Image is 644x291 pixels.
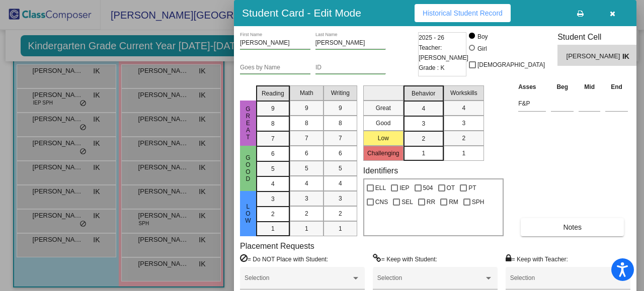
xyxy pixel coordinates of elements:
span: 4 [305,179,308,188]
span: 1 [305,224,308,233]
span: 1 [462,149,465,158]
span: 9 [271,104,275,113]
span: 4 [422,104,425,113]
label: Placement Requests [240,241,314,251]
span: 8 [339,119,342,128]
th: Beg [548,81,576,92]
span: 3 [305,194,308,203]
span: Workskills [450,88,477,98]
span: 6 [339,149,342,158]
th: End [603,81,630,92]
span: 7 [339,134,342,143]
span: 2 [462,134,465,143]
span: 2 [271,210,275,219]
span: 3 [271,195,275,204]
span: 2 [339,209,342,218]
span: SEL [401,196,413,208]
span: 6 [271,149,275,158]
label: = Keep with Student: [373,254,437,264]
span: Notes [563,223,582,231]
span: Historical Student Record [423,9,503,17]
span: 3 [339,194,342,203]
span: 4 [271,179,275,188]
span: 1 [422,149,425,158]
span: 9 [305,104,308,113]
span: Writing [331,88,350,98]
label: Identifiers [363,166,398,175]
input: goes by name [240,64,310,71]
span: 2025 - 26 [419,33,444,43]
span: [DEMOGRAPHIC_DATA] [477,59,545,71]
span: CNS [375,196,388,208]
span: 8 [271,119,275,128]
div: Girl [477,44,487,53]
span: 5 [305,164,308,173]
span: Teacher: [PERSON_NAME] [419,43,468,63]
span: PT [468,182,476,194]
span: 4 [462,104,465,113]
span: 5 [271,164,275,173]
h3: Student Card - Edit Mode [242,7,361,19]
span: Low [244,203,253,224]
div: Boy [477,32,488,41]
span: IK [622,51,636,62]
span: RR [427,196,435,208]
span: 504 [423,182,433,194]
span: ELL [375,182,386,194]
span: 3 [422,119,425,128]
label: = Do NOT Place with Student: [240,254,328,264]
span: Good [244,154,253,182]
button: Historical Student Record [415,4,511,22]
button: Notes [521,218,624,236]
span: 1 [339,224,342,233]
span: Grade : K [419,63,444,73]
span: RM [449,196,458,208]
span: 2 [305,209,308,218]
span: Reading [262,89,284,98]
span: 7 [271,134,275,143]
input: assessment [518,96,546,111]
span: 5 [339,164,342,173]
span: 2 [422,134,425,143]
span: IEP [399,182,409,194]
span: OT [447,182,455,194]
span: Math [300,88,313,98]
span: 6 [305,149,308,158]
th: Asses [516,81,548,92]
span: 8 [305,119,308,128]
th: Mid [576,81,603,92]
span: 4 [339,179,342,188]
span: SPH [472,196,485,208]
span: 3 [462,119,465,128]
span: Behavior [412,89,435,98]
label: = Keep with Teacher: [506,254,568,264]
span: 1 [271,224,275,233]
span: 7 [305,134,308,143]
span: [PERSON_NAME] [567,51,622,62]
span: 9 [339,104,342,113]
span: Great [244,106,253,141]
